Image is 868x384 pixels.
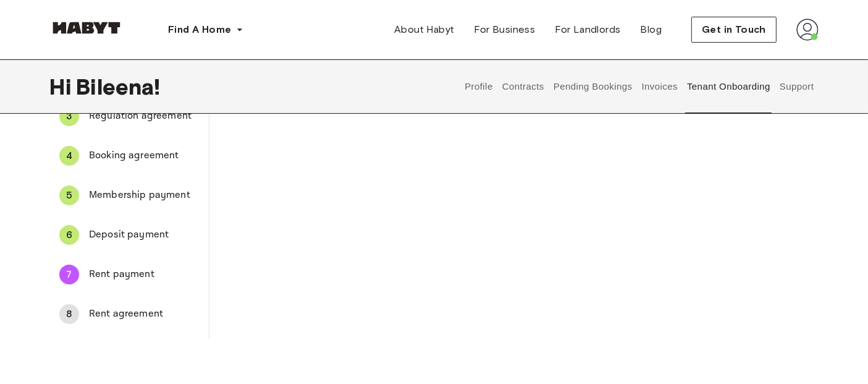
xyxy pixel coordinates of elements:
[49,260,209,289] div: 7Rent payment
[89,307,199,322] span: Rent agreement
[394,22,454,37] span: About Habyt
[59,225,79,245] div: 6
[474,22,536,37] span: For Business
[778,59,815,114] button: Support
[76,74,160,100] span: Bileena !
[89,228,199,242] span: Deposit payment
[702,22,766,37] span: Get in Touch
[49,181,209,210] div: 5Membership payment
[465,17,546,42] a: For Business
[49,101,209,131] div: 3Regulation agreement
[158,17,253,42] button: Find A Home
[59,265,79,284] div: 7
[168,22,231,37] span: Find A Home
[49,299,209,329] div: 8Rent agreement
[555,22,620,37] span: For Landlords
[89,148,199,163] span: Booking agreement
[49,220,209,250] div: 6Deposit payment
[49,141,209,171] div: 4Booking agreement
[89,109,199,124] span: Regulation agreement
[545,17,630,42] a: For Landlords
[59,106,79,126] div: 3
[500,59,546,114] button: Contracts
[89,188,199,203] span: Membership payment
[463,59,495,114] button: Profile
[691,17,777,43] button: Get in Touch
[640,59,679,114] button: Invoices
[552,59,634,114] button: Pending Bookings
[631,17,672,42] a: Blog
[59,186,79,205] div: 5
[59,304,79,324] div: 8
[384,17,464,42] a: About Habyt
[686,59,772,114] button: Tenant Onboarding
[49,22,124,34] img: Habyt
[89,267,199,282] span: Rent payment
[49,74,76,100] span: Hi
[641,22,662,37] span: Blog
[59,146,79,166] div: 4
[796,19,819,41] img: avatar
[460,59,819,114] div: user profile tabs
